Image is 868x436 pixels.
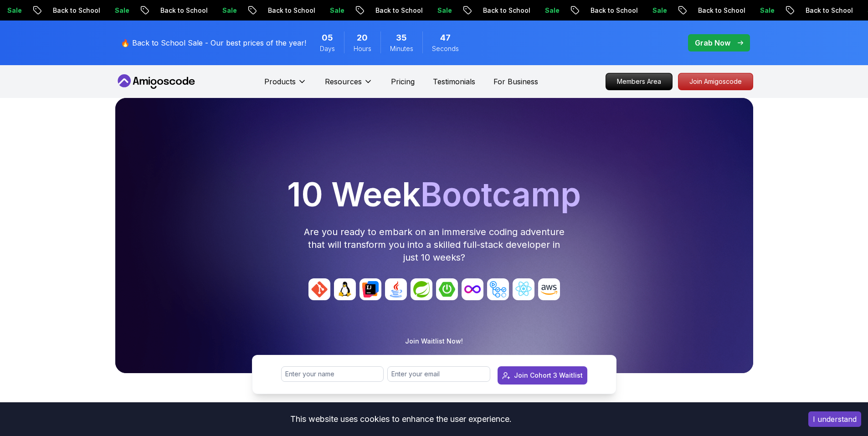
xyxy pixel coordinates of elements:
p: Back to School [152,6,214,15]
div: Join Cohort 3 Waitlist [514,371,583,380]
span: 5 Days [322,31,333,44]
img: avatar_7 [487,278,509,300]
p: Sale [644,6,673,15]
p: Join Amigoscode [678,73,753,90]
p: Back to School [260,6,322,15]
input: Enter your name [281,366,384,382]
button: Join Cohort 3 Waitlist [498,366,587,385]
p: Sale [537,6,566,15]
span: Seconds [432,44,459,53]
img: avatar_0 [308,278,330,300]
span: Minutes [390,44,413,53]
img: avatar_9 [538,278,560,300]
input: Enter your email [387,366,490,382]
img: avatar_3 [385,278,407,300]
button: Products [264,76,307,94]
a: Join Amigoscode [678,73,753,90]
span: Hours [354,44,371,53]
p: Sale [322,6,351,15]
span: Bootcamp [421,174,581,214]
p: Sale [214,6,243,15]
p: Members Area [606,73,672,90]
p: Sale [429,6,458,15]
p: Back to School [797,6,859,15]
p: Products [264,76,296,87]
div: This website uses cookies to enhance the user experience. [7,409,795,429]
img: avatar_8 [513,278,534,300]
span: 47 Seconds [440,31,451,44]
span: 35 Minutes [396,31,407,44]
img: avatar_6 [462,278,483,300]
button: Resources [325,76,373,94]
p: Join Waitlist Now! [405,337,463,346]
img: avatar_2 [360,278,381,300]
h1: 10 Week [119,178,750,211]
a: For Business [493,76,538,87]
p: 🔥 Back to School Sale - Our best prices of the year! [121,37,306,48]
span: Days [320,44,335,53]
span: 20 Hours [357,31,368,44]
a: Testimonials [433,76,475,87]
img: avatar_1 [334,278,356,300]
p: Back to School [475,6,537,15]
p: Back to School [690,6,752,15]
p: Resources [325,76,362,87]
p: Are you ready to embark on an immersive coding adventure that will transform you into a skilled f... [303,226,565,264]
p: Grab Now [695,37,730,48]
img: avatar_4 [411,278,432,300]
img: avatar_5 [436,278,458,300]
p: Back to School [45,6,107,15]
a: Pricing [391,76,415,87]
p: Back to School [582,6,644,15]
a: Members Area [606,73,673,90]
p: Sale [752,6,781,15]
button: Accept cookies [808,411,861,427]
p: Sale [107,6,136,15]
p: Back to School [367,6,429,15]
